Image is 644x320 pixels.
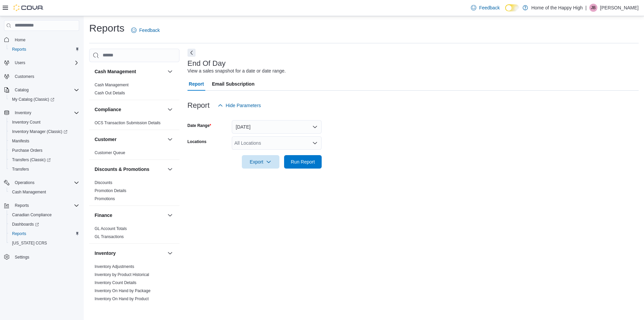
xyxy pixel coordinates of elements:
a: Promotion Details [95,188,126,193]
div: Discounts & Promotions [89,179,179,205]
a: Reports [9,45,29,53]
span: Cash Management [9,188,79,196]
div: Jordanna Bosma [589,4,597,12]
span: Home [12,36,79,44]
div: View a sales snapshot for a date or date range. [187,67,286,75]
span: Dashboards [9,220,79,228]
button: Purchase Orders [7,146,82,155]
a: Home [12,36,28,44]
span: Customer Queue [95,150,125,155]
a: Inventory On Hand by Product [95,296,149,301]
span: Catalog [15,87,29,93]
a: My Catalog (Classic) [7,95,82,104]
button: Settings [1,252,82,262]
button: Run Report [284,155,322,169]
span: JB [591,4,596,12]
a: Cash Management [9,188,49,196]
button: Cash Management [166,67,174,76]
span: Operations [15,180,35,185]
button: Hide Parameters [215,99,264,112]
span: Home [15,37,25,43]
span: Export [246,155,275,169]
a: Dashboards [7,220,82,229]
a: Settings [12,253,32,261]
button: Inventory [166,249,174,257]
span: Purchase Orders [12,148,43,153]
button: Manifests [7,136,82,146]
span: Run Report [291,158,315,165]
a: Inventory Count [9,118,43,126]
button: Next [187,49,196,57]
span: Reports [12,47,26,52]
span: My Catalog (Classic) [12,97,54,102]
a: Customer Queue [95,150,125,155]
a: GL Transactions [95,234,124,239]
span: Customers [15,74,34,79]
h3: Report [187,101,210,109]
button: Reports [7,229,82,238]
a: Canadian Compliance [9,211,54,219]
p: | [585,4,587,12]
button: Operations [1,178,82,187]
span: Reports [12,201,79,210]
a: OCS Transaction Submission Details [95,121,161,125]
button: Discounts & Promotions [95,166,165,173]
a: Inventory Manager (Classic) [9,128,70,136]
h3: Cash Management [95,68,136,75]
a: Cash Management [95,83,128,87]
span: Transfers (Classic) [12,157,51,163]
p: [PERSON_NAME] [600,4,639,12]
a: Inventory On Hand by Package [95,288,151,293]
button: Reports [12,201,32,210]
span: Inventory Count [12,120,41,125]
button: Finance [166,211,174,219]
button: Open list of options [312,140,318,146]
span: Email Subscription [212,77,255,91]
span: Catalog [12,86,79,94]
a: Inventory Adjustments [95,264,134,269]
a: Feedback [128,24,162,37]
span: Users [12,59,79,67]
span: Transfers [9,165,79,173]
span: Dashboards [12,222,39,227]
span: Settings [12,253,79,261]
span: Canadian Compliance [12,212,52,218]
a: Transfers (Classic) [9,156,53,164]
button: [US_STATE] CCRS [7,238,82,248]
h3: Customer [95,136,116,143]
h3: Compliance [95,106,121,113]
span: Users [15,60,25,65]
span: [US_STATE] CCRS [12,240,47,246]
span: Discounts [95,180,112,185]
h3: Inventory [95,250,116,257]
label: Date Range [187,123,211,128]
span: Customers [12,72,79,81]
button: Catalog [1,85,82,95]
button: [DATE] [232,120,322,134]
div: Cash Management [89,81,179,100]
a: Cash Out Details [95,91,125,95]
button: Canadian Compliance [7,210,82,220]
button: Catalog [12,86,31,94]
span: Promotion Details [95,188,126,193]
span: GL Transactions [95,234,124,239]
span: Inventory [15,110,31,116]
a: GL Account Totals [95,226,127,231]
button: Inventory [1,108,82,118]
span: Hide Parameters [226,102,261,109]
a: Manifests [9,137,32,145]
button: Users [12,59,28,67]
button: Operations [12,179,37,187]
span: Reports [9,230,79,238]
div: Customer [89,149,179,159]
span: Operations [12,179,79,187]
a: Promotions [95,196,115,201]
button: Inventory [12,109,34,117]
span: Promotions [95,196,115,201]
h1: Reports [89,21,124,35]
a: My Catalog (Classic) [9,95,57,103]
button: Inventory [95,250,165,257]
div: Finance [89,225,179,243]
span: Report [189,77,204,91]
